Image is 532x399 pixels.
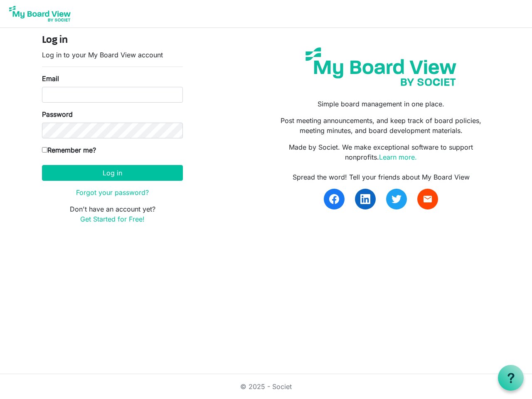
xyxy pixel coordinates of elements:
[76,188,149,197] a: Forgot your password?
[42,147,47,153] input: Remember me?
[417,189,438,209] a: email
[272,172,490,182] div: Spread the word! Tell your friends about My Board View
[299,41,463,92] img: my-board-view-societ.svg
[240,382,292,391] a: © 2025 - Societ
[7,3,73,24] img: My Board View Logo
[329,194,339,204] img: facebook.svg
[272,116,490,135] p: Post meeting announcements, and keep track of board policies, meeting minutes, and board developm...
[42,204,183,224] p: Don't have an account yet?
[42,74,59,84] label: Email
[272,142,490,162] p: Made by Societ. We make exceptional software to support nonprofits.
[42,165,183,181] button: Log in
[42,109,73,119] label: Password
[360,194,370,204] img: linkedin.svg
[392,194,401,204] img: twitter.svg
[80,215,145,223] a: Get Started for Free!
[42,50,183,60] p: Log in to your My Board View account
[42,34,183,47] h4: Log in
[423,194,433,204] span: email
[42,145,96,155] label: Remember me?
[379,153,417,161] a: Learn more.
[272,99,490,109] p: Simple board management in one place.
